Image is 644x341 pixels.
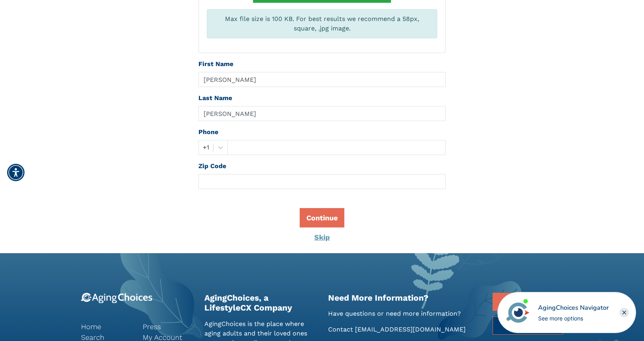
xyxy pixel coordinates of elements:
[328,293,481,303] h2: Need More Information?
[493,293,563,311] a: Sign In
[538,314,609,322] div: See more options
[7,164,25,181] div: Accessibility Menu
[198,93,232,103] label: Last Name
[619,308,629,317] div: Close
[308,227,336,247] button: Skip
[538,303,609,313] div: AgingChoices Navigator
[207,9,437,38] div: Max file size is 100 KB. For best results we recommend a 58px, square, .jpg image.
[300,208,344,227] button: Continue
[355,326,466,333] a: [EMAIL_ADDRESS][DOMAIN_NAME]
[198,161,226,171] label: Zip Code
[198,127,218,137] label: Phone
[81,321,131,332] a: Home
[328,309,481,318] p: Have questions or need more information?
[328,325,481,334] p: Contact
[143,321,193,332] a: Press
[204,293,316,313] h2: AgingChoices, a LifestyleCX Company
[504,299,531,326] img: avatar
[493,316,563,335] a: Sign Up
[81,293,153,303] img: 9-logo.svg
[198,59,233,69] label: First Name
